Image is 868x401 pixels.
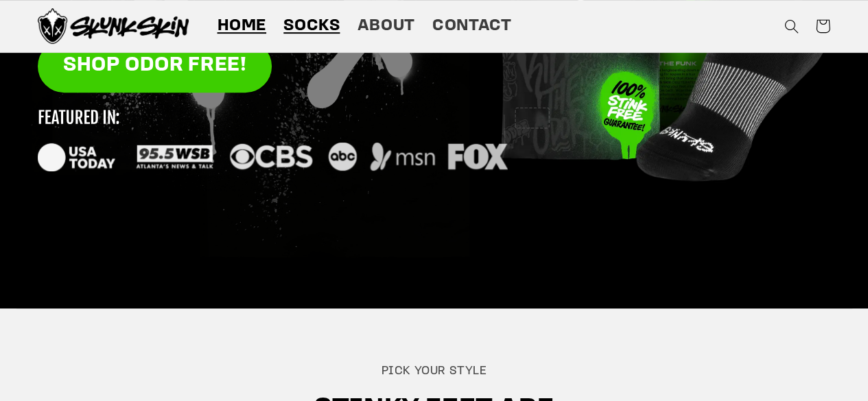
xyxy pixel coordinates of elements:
span: Home [217,16,266,37]
h3: Pick your style [211,364,657,380]
a: SHOP ODOR FREE! [38,40,272,93]
span: Socks [283,16,340,37]
a: Socks [275,7,349,45]
img: Skunk Skin Anti-Odor Socks. [38,8,189,44]
span: Contact [432,16,511,37]
a: Contact [423,7,520,45]
summary: Search [775,10,807,42]
img: new_featured_logos_1_small.svg [38,110,508,171]
span: About [357,16,415,37]
a: About [349,7,423,45]
a: Home [209,7,275,45]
